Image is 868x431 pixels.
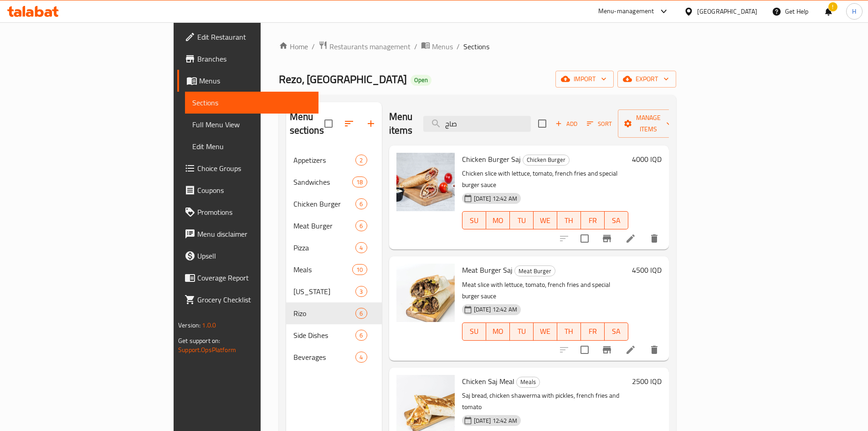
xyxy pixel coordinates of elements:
span: Rezo, [GEOGRAPHIC_DATA] [279,69,407,89]
a: Promotions [177,201,318,223]
span: Chicken Saj Meal [462,374,514,388]
span: 6 [356,331,366,340]
p: Saj bread, chicken shawerma with pickles, french fries and tomato [462,390,628,413]
div: items [355,242,367,253]
span: SA [608,325,625,338]
button: delete [643,339,665,361]
button: Sort [585,117,614,131]
span: 2 [356,156,366,165]
span: Restaurants management [329,41,411,52]
div: [GEOGRAPHIC_DATA] [697,6,757,16]
button: delete [643,228,665,249]
span: export [625,73,669,85]
button: import [555,71,614,88]
span: FR [585,214,601,227]
div: Sandwiches18 [286,171,382,193]
span: Chicken Burger [523,155,569,165]
button: FR [581,211,605,229]
span: SU [466,325,483,338]
div: items [352,177,367,187]
h2: Menu items [389,110,413,137]
a: Edit Restaurant [177,26,318,48]
span: Appetizers [293,155,356,166]
span: 3 [356,287,366,296]
h6: 4500 IQD [632,264,662,276]
span: MO [490,214,506,227]
a: Menus [421,41,453,52]
span: 6 [356,222,366,230]
span: FR [585,325,601,338]
span: Grocery Checklist [197,294,311,305]
a: Full Menu View [185,114,318,135]
span: [US_STATE] [293,286,356,297]
span: 1.0.0 [202,319,216,331]
span: Select all sections [319,114,338,133]
a: Menu disclaimer [177,223,318,245]
span: Menus [199,75,311,86]
div: Open [411,75,431,86]
span: Coverage Report [197,272,311,283]
span: Edit Restaurant [197,31,311,42]
div: Rizo6 [286,302,382,324]
span: Version: [178,319,200,331]
span: Select section [533,114,552,133]
div: Menu-management [598,6,654,17]
span: SU [466,214,483,227]
span: Edit Menu [192,141,311,152]
button: WE [534,322,557,341]
span: Choice Groups [197,163,311,174]
a: Choice Groups [177,157,318,179]
span: TH [561,325,577,338]
a: Coupons [177,179,318,201]
h6: 2500 IQD [632,375,662,388]
div: Sandwiches [293,177,353,187]
span: Sort sections [338,113,360,135]
p: Meat slice with lettuce, tomato, french fries and special burger sauce [462,279,628,302]
span: Upsell [197,250,311,261]
span: Branches [197,53,311,64]
img: Meat Burger Saj [396,264,455,322]
span: H [852,6,856,16]
button: export [617,71,676,88]
span: Select to update [575,340,594,359]
span: Manage items [625,112,672,135]
div: Meals10 [286,259,382,280]
button: SU [462,211,486,229]
span: [DATE] 12:42 AM [470,416,521,425]
a: Sections [185,92,318,114]
div: Chicken Burger6 [286,193,382,215]
a: Restaurants management [318,41,411,52]
button: Manage items [618,109,679,138]
a: Edit menu item [625,344,636,355]
span: Get support on: [178,335,220,347]
a: Menus [177,70,318,92]
span: Full Menu View [192,119,311,130]
span: Meat Burger [515,266,555,276]
button: SA [605,211,628,229]
span: TU [514,214,530,227]
span: Add item [552,117,581,131]
div: Meals [516,377,540,388]
button: MO [486,322,510,341]
div: Meat Burger [514,265,555,276]
span: Coupons [197,185,311,196]
div: [US_STATE]3 [286,280,382,302]
button: FR [581,322,605,341]
p: Chicken slice with lettuce, tomato, french fries and special burger sauce [462,168,628,191]
button: WE [534,211,557,229]
span: 6 [356,309,366,318]
div: Appetizers2 [286,149,382,171]
nav: breadcrumb [279,41,676,52]
button: Add [552,117,581,131]
span: Menus [432,41,453,52]
div: Beverages4 [286,346,382,368]
a: Branches [177,48,318,70]
div: Meat Burger [293,220,356,231]
span: import [563,73,606,85]
span: Beverages [293,352,356,363]
button: TH [557,211,581,229]
button: SU [462,322,486,341]
span: TU [514,325,530,338]
div: Pizza4 [286,237,382,259]
li: / [414,41,417,52]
